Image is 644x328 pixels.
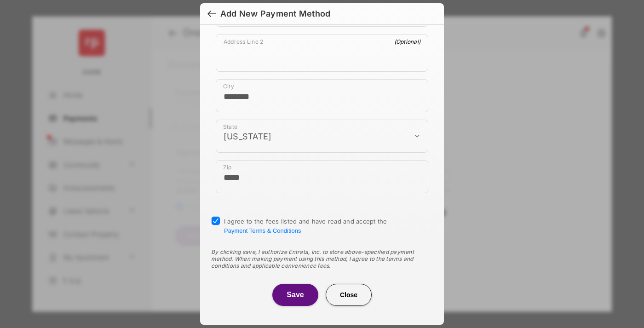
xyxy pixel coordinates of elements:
span: I agree to the fees listed and have read and accept the [224,218,387,234]
div: payment_method_screening[postal_addresses][locality] [216,79,428,112]
div: By clicking save, I authorize Entrata, Inc. to store above-specified payment method. When making ... [211,248,433,269]
div: payment_method_screening[postal_addresses][postalCode] [216,160,428,193]
div: Add New Payment Method [220,9,330,19]
button: I agree to the fees listed and have read and accept the [224,227,301,234]
button: Save [272,284,318,306]
div: payment_method_screening[postal_addresses][addressLine2] [216,34,428,72]
div: payment_method_screening[postal_addresses][administrativeArea] [216,120,428,153]
button: Close [326,284,372,306]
